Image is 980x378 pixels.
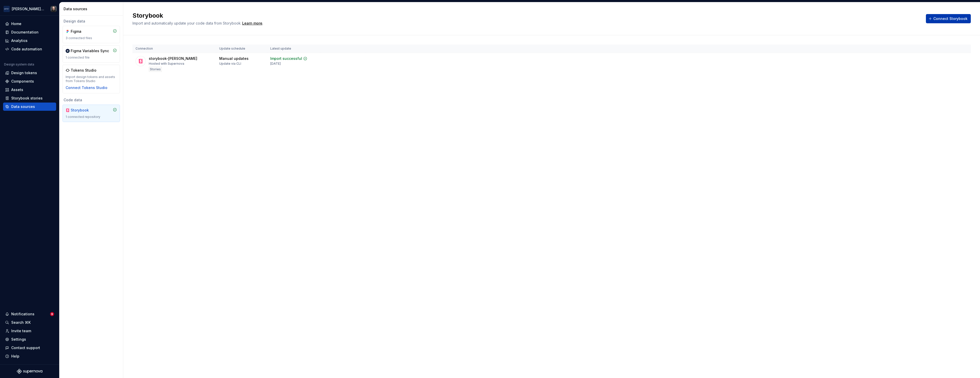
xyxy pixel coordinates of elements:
[11,30,39,35] div: Documentation
[132,45,216,53] th: Connection
[66,55,117,60] div: 1 connected file
[11,345,40,350] div: Contact support
[64,6,121,12] div: Data sources
[270,56,302,61] div: Import successful
[3,344,56,352] button: Contact support
[270,62,281,66] div: [DATE]
[3,310,56,318] button: Notifications9
[71,48,109,53] div: Figma Variables Sync
[63,45,120,63] a: Figma Variables Sync1 connected file
[12,6,44,12] div: [PERSON_NAME] Airlines
[242,21,262,26] a: Learn more
[132,12,920,20] h2: Storybook
[11,312,34,317] div: Notifications
[11,96,43,101] div: Storybook stories
[149,56,197,61] div: storybook-[PERSON_NAME]
[149,67,162,72] div: Stories
[11,47,42,52] div: Code automation
[51,6,57,12] img: Teunis Vorsteveld
[216,45,267,53] th: Update schedule
[11,320,31,325] div: Search ⌘K
[63,97,120,103] div: Code data
[3,37,56,45] a: Analytics
[11,354,19,359] div: Help
[63,19,120,24] div: Design data
[17,369,42,374] svg: Supernova Logo
[71,29,95,34] div: Figma
[11,38,28,43] div: Analytics
[241,21,263,25] span: .
[267,45,320,53] th: Latest update
[149,62,184,66] div: Hosted with Supernova
[11,328,31,333] div: Invite team
[933,16,967,21] span: Connect Storybook
[3,94,56,102] a: Storybook stories
[3,28,56,36] a: Documentation
[66,75,117,83] div: Import design tokens and assets from Tokens Studio
[3,103,56,111] a: Data sources
[132,21,241,25] span: Import and automatically update your code data from Storybook.
[3,45,56,53] a: Code automation
[3,69,56,77] a: Design tokens
[63,65,120,93] a: Tokens StudioImport design tokens and assets from Tokens StudioConnect Tokens Studio
[71,108,95,113] div: Storybook
[3,86,56,94] a: Assets
[1,3,58,14] button: [PERSON_NAME] AirlinesTeunis Vorsteveld
[4,62,34,66] div: Design system data
[11,337,26,342] div: Settings
[63,26,120,43] a: Figma3 connected files
[11,70,37,75] div: Design tokens
[66,115,117,119] div: 1 connected repository
[11,79,34,84] div: Components
[66,85,107,90] button: Connect Tokens Studio
[71,68,96,73] div: Tokens Studio
[66,36,117,40] div: 3 connected files
[50,312,54,316] span: 9
[3,335,56,343] a: Settings
[11,104,35,109] div: Data sources
[3,352,56,360] button: Help
[3,318,56,327] button: Search ⌘K
[11,87,23,92] div: Assets
[4,6,10,12] img: f0306bc8-3074-41fb-b11c-7d2e8671d5eb.png
[11,21,21,26] div: Home
[219,56,249,61] div: Manual updates
[3,20,56,28] a: Home
[3,327,56,335] a: Invite team
[926,14,971,23] button: Connect Storybook
[3,77,56,85] a: Components
[219,62,241,66] div: Update via CLI
[63,105,120,122] a: Storybook1 connected repository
